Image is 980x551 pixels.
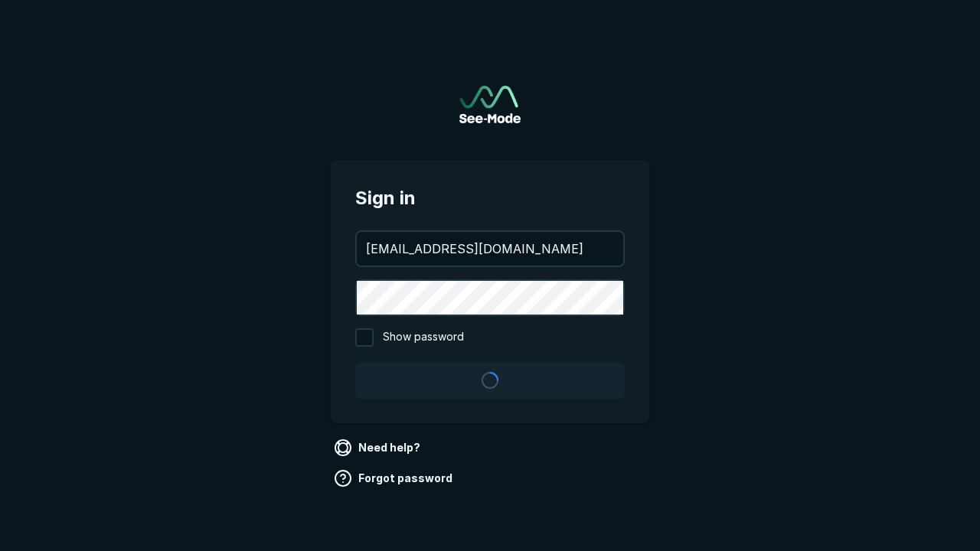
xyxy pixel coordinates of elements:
a: Go to sign in [459,86,521,123]
img: See-Mode Logo [459,86,521,123]
span: Show password [383,328,464,347]
span: Sign in [355,184,625,212]
input: your@email.com [357,232,623,266]
a: Need help? [331,435,426,460]
a: Forgot password [331,466,459,491]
